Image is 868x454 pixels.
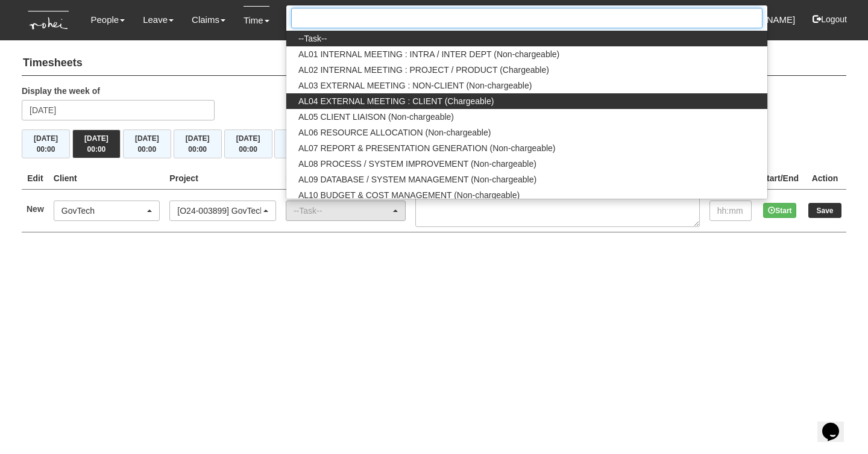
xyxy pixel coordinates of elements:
[298,79,532,92] span: AL03 EXTERNAL MEETING : NON-CLIENT (Non-chargeable)
[192,6,225,34] a: Claims
[22,85,100,97] label: Display the week of
[274,129,322,158] button: [DATE]00:00
[54,201,160,221] button: GovTech
[87,145,106,154] span: 00:00
[817,406,856,442] iframe: chat widget
[298,158,536,170] span: AL08 PROCESS / SYSTEM IMPROVEMENT (Non-chargeable)
[298,126,491,138] span: AL06 RESOURCE ALLOCATION (Non-chargeable)
[298,48,559,60] span: AL01 INTERNAL MEETING : INTRA / INTER DEPT (Non-chargeable)
[239,145,257,154] span: 00:00
[756,167,804,190] th: Start/End
[177,205,261,217] div: [O24-003899] GovTech - ELP Executive Coaching
[22,51,846,76] h4: Timesheets
[27,203,44,215] label: New
[804,167,846,190] th: Action
[298,64,549,76] span: AL02 INTERNAL MEETING : PROJECT / PRODUCT (Chargeable)
[804,5,855,34] button: Logout
[22,129,70,158] button: [DATE]00:00
[165,167,281,190] th: Project
[174,129,222,158] button: [DATE]00:00
[294,205,391,217] div: --Task--
[188,145,207,154] span: 00:00
[169,201,276,221] button: [O24-003899] GovTech - ELP Executive Coaching
[37,145,55,154] span: 00:00
[90,6,125,34] a: People
[709,201,752,221] input: hh:mm
[298,173,536,185] span: AL09 DATABASE / SYSTEM MANAGEMENT (Non-chargeable)
[291,8,763,28] input: Search
[286,201,406,221] button: --Task--
[72,129,121,158] button: [DATE]00:00
[61,205,145,217] div: GovTech
[143,6,174,34] a: Leave
[298,95,494,107] span: AL04 EXTERNAL MEETING : CLIENT (Chargeable)
[808,203,841,218] input: Save
[298,189,520,201] span: AL10 BUDGET & COST MANAGEMENT (Non-chargeable)
[298,33,327,45] span: --Task--
[49,167,165,190] th: Client
[22,167,49,190] th: Edit
[281,167,410,190] th: Project Task
[22,129,846,158] div: Timesheet Week Summary
[137,145,156,154] span: 00:00
[763,203,796,218] button: Start
[244,6,269,34] a: Time
[123,129,171,158] button: [DATE]00:00
[298,111,454,123] span: AL05 CLIENT LIAISON (Non-chargeable)
[224,129,272,158] button: [DATE]00:00
[298,142,556,154] span: AL07 REPORT & PRESENTATION GENERATION (Non-chargeable)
